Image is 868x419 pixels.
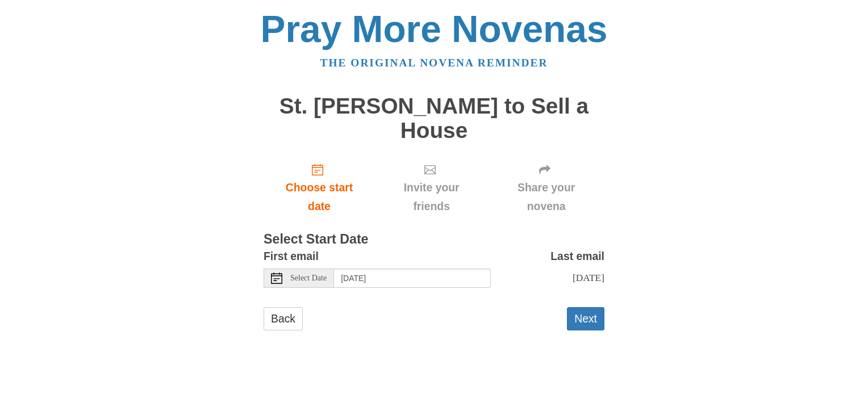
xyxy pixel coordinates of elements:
a: Back [264,307,303,330]
label: First email [264,247,319,266]
div: Click "Next" to confirm your start date first. [375,154,488,221]
label: Last email [550,247,604,266]
h1: St. [PERSON_NAME] to Sell a House [264,94,604,143]
span: [DATE] [573,272,604,283]
a: Pray More Novenas [261,8,608,50]
a: Choose start date [264,154,375,221]
span: Invite your friends [386,178,477,216]
h3: Select Start Date [264,232,604,247]
span: Select Date [290,274,327,282]
span: Choose start date [275,178,364,216]
a: The original novena reminder [320,57,548,69]
button: Next [567,307,604,330]
span: Share your novena [499,178,593,216]
div: Click "Next" to confirm your start date first. [488,154,604,221]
